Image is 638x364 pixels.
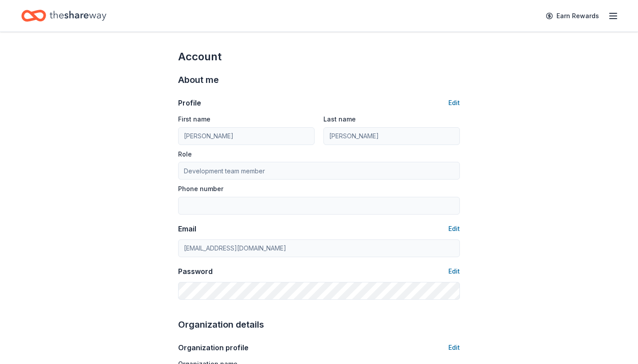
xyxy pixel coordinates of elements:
div: Account [178,50,460,64]
div: Organization profile [178,342,249,353]
label: First name [178,115,210,124]
button: Edit [448,98,460,108]
button: Edit [448,342,460,353]
label: Last name [323,115,356,124]
label: Phone number [178,184,223,193]
button: Edit [448,223,460,234]
div: About me [178,73,460,87]
div: Profile [178,98,201,108]
button: Edit [448,266,460,277]
a: Home [21,5,106,26]
div: Password [178,266,213,277]
div: Email [178,223,196,234]
div: Organization details [178,317,460,332]
label: Role [178,150,192,159]
a: Earn Rewards [541,8,604,24]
